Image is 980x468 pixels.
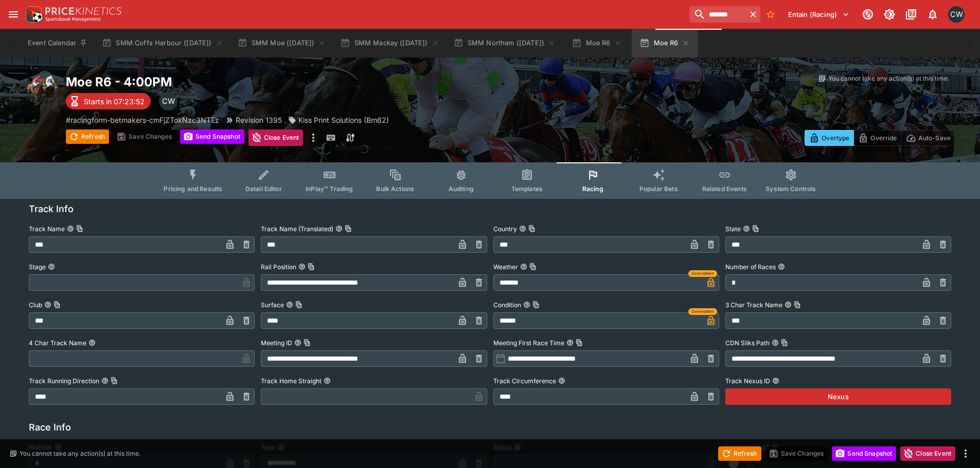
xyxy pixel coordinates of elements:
[231,29,332,58] button: SMM Moe ([DATE])
[493,339,564,347] p: Meeting First Race Time
[691,308,714,315] span: Overridden
[261,377,322,385] p: Track Home Straight
[54,301,61,308] button: Copy To Clipboard
[298,115,389,125] p: Kiss Print Solutions (Bm62)
[23,4,43,25] img: PriceKinetics Logo
[261,301,284,309] p: Surface
[298,263,306,270] button: Rail PositionCopy To Clipboard
[902,5,920,24] button: Documentation
[918,133,951,143] p: Auto-Save
[582,185,603,193] span: Racing
[725,224,741,233] p: State
[828,74,949,83] p: You cannot take any action(s) at this time.
[29,377,99,385] p: Track Running Direction
[822,133,849,143] p: Overtype
[345,225,352,232] button: Copy To Clipboard
[261,339,292,347] p: Meeting ID
[900,446,955,461] button: Close Event
[794,301,801,308] button: Copy To Clipboard
[308,263,315,270] button: Copy To Clipboard
[29,421,71,433] h5: Race Info
[261,224,333,233] p: Track Name (Translated)
[29,339,86,347] p: 4 Char Track Name
[805,130,854,146] button: Overtype
[29,224,65,233] p: Track Name
[236,115,282,125] p: Revision 1395
[295,301,302,308] button: Copy To Clipboard
[743,225,750,232] button: StateCopy To Clipboard
[96,29,229,58] button: SMM Coffs Harbour ([DATE])
[45,17,101,22] img: Sportsbook Management
[781,339,788,346] button: Copy To Clipboard
[307,129,319,146] button: more
[493,224,517,233] p: Country
[76,225,83,232] button: Copy To Clipboard
[805,130,955,146] div: Start From
[25,74,58,107] img: horse_racing.png
[159,92,177,110] div: Clint Wallis
[785,301,792,308] button: 3 Char Track NameCopy To Clipboard
[725,301,782,309] p: 3 Char Track Name
[778,263,785,270] button: Number of Races
[558,377,565,384] button: Track Circumference
[528,225,536,232] button: Copy To Clipboard
[725,263,776,271] p: Number of Races
[376,185,414,193] span: Bulk Actions
[576,339,583,346] button: Copy To Clipboard
[725,388,951,405] button: Nexus
[306,185,353,193] span: InPlay™ Trading
[66,74,511,90] h2: Copy To Clipboard
[832,446,896,461] button: Send Snapshot
[689,6,746,23] input: search
[859,5,877,24] button: Connected to PK
[67,225,74,232] button: Track NameCopy To Clipboard
[22,29,94,58] button: Event Calendar
[84,96,145,107] p: Starts in 07:23:52
[782,6,856,23] button: Select Tenant
[44,301,51,308] button: ClubCopy To Clipboard
[245,185,282,193] span: Detail Editor
[702,185,747,193] span: Related Events
[718,446,761,461] button: Refresh
[725,339,770,347] p: CDN Silks Path
[164,185,222,193] span: Pricing and Results
[523,301,530,308] button: ConditionCopy To Clipboard
[66,129,109,144] button: Refresh
[493,263,518,271] p: Weather
[532,301,540,308] button: Copy To Clipboard
[288,115,389,125] div: Kiss Print Solutions (Bm62)
[29,263,46,271] p: Stage
[520,263,527,270] button: WeatherCopy To Clipboard
[248,129,304,146] button: Close Event
[948,6,965,23] div: Clint Wallis
[923,5,942,24] button: Notifications
[294,339,301,346] button: Meeting IDCopy To Clipboard
[286,301,293,308] button: SurfaceCopy To Clipboard
[639,185,678,193] span: Popular Bets
[111,377,118,384] button: Copy To Clipboard
[335,225,343,232] button: Track Name (Translated)Copy To Clipboard
[880,5,899,24] button: Toggle light/dark mode
[29,301,42,309] p: Club
[901,130,955,146] button: Auto-Save
[762,6,779,23] button: No Bookmarks
[66,115,219,125] p: Copy To Clipboard
[725,377,770,385] p: Track Nexus ID
[511,185,543,193] span: Templates
[529,263,537,270] button: Copy To Clipboard
[772,377,779,384] button: Track Nexus ID
[155,162,824,199] div: Event type filters
[566,339,574,346] button: Meeting First Race TimeCopy To Clipboard
[261,263,296,271] p: Rail Position
[870,133,897,143] p: Override
[752,225,759,232] button: Copy To Clipboard
[945,3,968,26] button: Clint Wallis
[29,203,74,215] h5: Track Info
[88,339,96,346] button: 4 Char Track Name
[493,301,521,309] p: Condition
[180,129,244,144] button: Send Snapshot
[632,29,698,58] button: Moe R6
[449,185,474,193] span: Auditing
[772,339,779,346] button: CDN Silks PathCopy To Clipboard
[691,270,714,277] span: Overridden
